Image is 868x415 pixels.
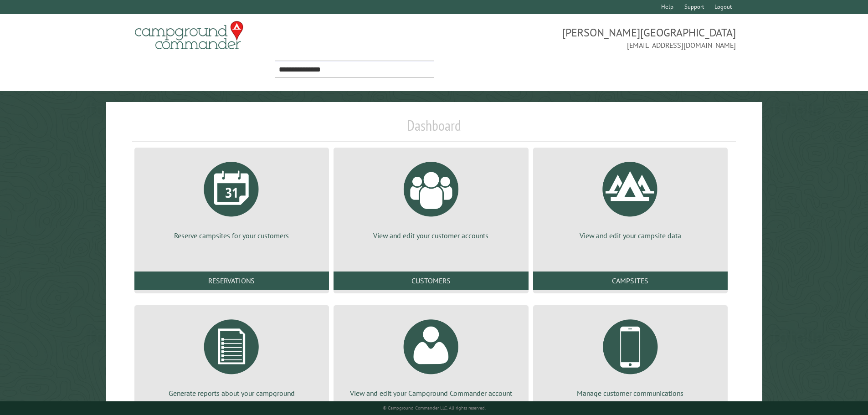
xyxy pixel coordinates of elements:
a: Reserve campsites for your customers [145,155,318,241]
span: [PERSON_NAME][GEOGRAPHIC_DATA] [EMAIL_ADDRESS][DOMAIN_NAME] [434,25,736,51]
a: Customers [334,272,528,290]
h1: Dashboard [132,117,736,142]
p: View and edit your customer accounts [344,231,517,241]
img: Campground Commander [132,18,246,53]
a: View and edit your campsite data [544,155,717,241]
a: Manage customer communications [544,313,717,398]
p: View and edit your campsite data [544,231,717,241]
p: Generate reports about your campground [145,388,318,398]
p: View and edit your Campground Commander account [344,388,517,398]
p: Reserve campsites for your customers [145,231,318,241]
p: Manage customer communications [544,388,717,398]
a: Generate reports about your campground [145,313,318,398]
a: View and edit your customer accounts [344,155,517,241]
a: View and edit your Campground Commander account [344,313,517,398]
small: © Campground Commander LLC. All rights reserved. [383,405,486,411]
a: Reservations [134,272,329,290]
a: Campsites [533,272,728,290]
